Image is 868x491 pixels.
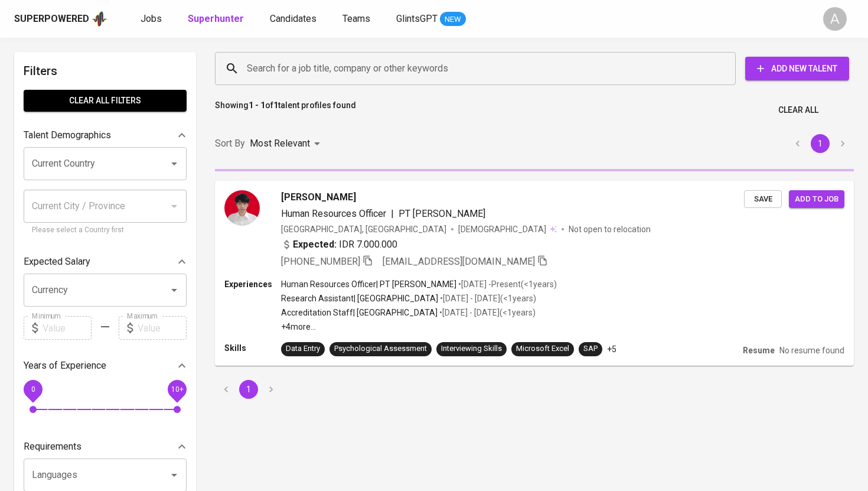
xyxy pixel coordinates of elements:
[823,7,847,31] div: A
[281,307,438,318] p: Accreditation Staff | [GEOGRAPHIC_DATA]
[438,292,536,304] p: • [DATE] - [DATE] ( <1 years )
[14,10,107,28] a: Superpoweredapp logo
[24,128,111,142] p: Talent Demographics
[774,99,823,121] button: Clear All
[787,134,854,153] nav: pagination navigation
[281,238,397,252] div: IDR 7.000.000
[250,136,310,151] p: Most Relevant
[399,208,485,219] span: PT [PERSON_NAME]
[141,13,162,24] span: Jobs
[24,359,106,373] p: Years of Experience
[569,223,651,235] p: Not open to relocation
[224,190,260,226] img: c94361c330ef07b91b0c47227f9382d4.jpg
[583,343,598,355] div: SAP
[224,278,281,290] p: Experiences
[188,12,246,27] a: Superhunter
[750,193,776,206] span: Save
[342,13,370,24] span: Teams
[215,380,282,399] nav: pagination navigation
[396,13,438,24] span: GlintsGPT
[779,344,844,356] p: No resume found
[188,13,244,24] b: Superhunter
[281,208,386,219] span: Human Resources Officer
[383,256,535,267] span: [EMAIL_ADDRESS][DOMAIN_NAME]
[745,57,849,80] button: Add New Talent
[438,307,536,318] p: • [DATE] - [DATE] ( <1 years )
[249,100,265,110] b: 1 - 1
[342,12,373,27] a: Teams
[166,467,182,483] button: Open
[391,207,394,221] span: |
[24,354,187,378] div: Years of Experience
[456,278,557,290] p: • [DATE] - Present ( <1 years )
[166,282,182,298] button: Open
[281,321,557,333] p: +4 more ...
[607,343,616,355] p: +5
[778,103,818,118] span: Clear All
[293,238,337,252] b: Expected:
[215,181,854,366] a: [PERSON_NAME]Human Resources Officer|PT [PERSON_NAME][GEOGRAPHIC_DATA], [GEOGRAPHIC_DATA][DEMOGRA...
[281,223,446,235] div: [GEOGRAPHIC_DATA], [GEOGRAPHIC_DATA]
[270,13,316,24] span: Candidates
[281,292,438,304] p: Research Assistant | [GEOGRAPHIC_DATA]
[744,190,782,209] button: Save
[215,136,245,151] p: Sort By
[250,133,324,155] div: Most Relevant
[440,14,466,25] span: NEW
[24,435,187,459] div: Requirements
[24,255,90,269] p: Expected Salary
[224,342,281,354] p: Skills
[31,385,35,394] span: 0
[458,223,548,235] span: [DEMOGRAPHIC_DATA]
[334,343,427,355] div: Psychological Assessment
[281,190,356,204] span: [PERSON_NAME]
[141,12,164,27] a: Jobs
[441,343,502,355] div: Interviewing Skills
[138,316,187,340] input: Value
[795,193,838,206] span: Add to job
[270,12,319,27] a: Candidates
[14,12,89,26] div: Superpowered
[281,256,360,267] span: [PHONE_NUMBER]
[789,190,844,209] button: Add to job
[24,250,187,274] div: Expected Salary
[286,343,320,355] div: Data Entry
[166,155,182,172] button: Open
[33,93,177,108] span: Clear All filters
[171,385,183,394] span: 10+
[24,61,187,80] h6: Filters
[215,99,356,121] p: Showing of talent profiles found
[24,90,187,112] button: Clear All filters
[755,61,840,76] span: Add New Talent
[43,316,92,340] input: Value
[811,134,830,153] button: page 1
[24,440,81,454] p: Requirements
[273,100,278,110] b: 1
[239,380,258,399] button: page 1
[32,225,178,236] p: Please select a Country first
[24,123,187,147] div: Talent Demographics
[516,343,569,355] div: Microsoft Excel
[281,278,456,290] p: Human Resources Officer | PT [PERSON_NAME]
[743,344,775,356] p: Resume
[396,12,466,27] a: GlintsGPT NEW
[92,10,107,28] img: app logo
